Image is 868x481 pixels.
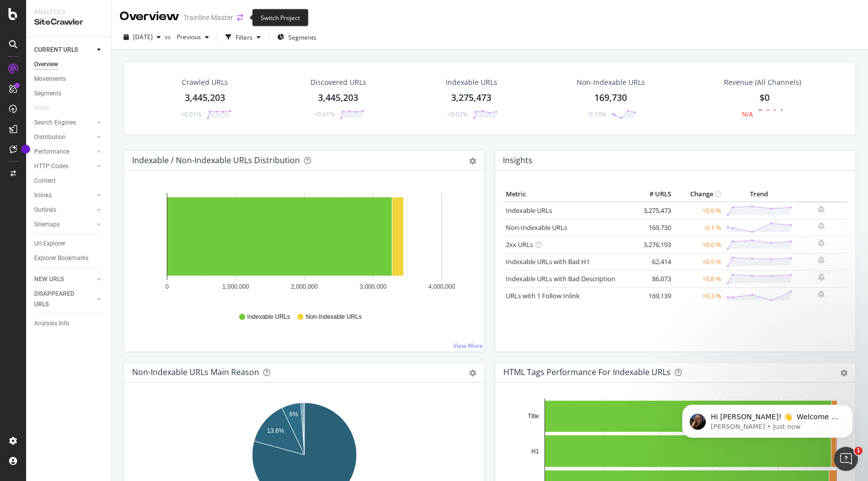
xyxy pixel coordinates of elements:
div: NEW URLS [34,274,64,285]
iframe: Intercom notifications message [667,384,868,454]
div: Switch Project [252,9,308,27]
div: Visits [34,103,49,113]
div: Overview [34,59,58,70]
text: 3,000,000 [360,283,387,290]
div: CURRENT URLS [34,45,78,55]
a: Indexable URLs with Bad Description [506,274,615,283]
td: +0.9 % [674,253,724,270]
td: 3,276,193 [633,236,674,253]
div: 3,445,203 [185,91,225,104]
a: URLs with 1 Follow Inlink [506,291,580,300]
div: Tooltip anchor [21,145,30,154]
a: View More [453,341,483,350]
td: 169,730 [633,219,674,236]
div: gear [840,370,847,377]
span: 2025 Sep. 7th [133,33,153,41]
div: Trainline Master [183,13,233,23]
a: Overview [34,59,104,70]
iframe: Intercom live chat [834,447,858,471]
a: Visits [34,103,59,113]
a: Search Engines [34,117,94,128]
div: 169,730 [594,91,627,104]
button: Previous [173,29,213,45]
div: bell-plus [818,290,825,298]
div: Url Explorer [34,238,65,249]
div: Movements [34,74,66,84]
th: Metric [503,187,633,202]
text: 6% [289,411,298,418]
a: CURRENT URLS [34,45,94,55]
text: 13.6% [267,427,284,434]
button: Filters [222,29,265,45]
a: HTTP Codes [34,161,94,172]
th: # URLS [633,187,674,202]
span: $0 [759,91,770,103]
td: +0.8 % [674,270,724,287]
span: Segments [288,33,316,42]
a: Indexable URLs with Bad H1 [506,257,590,266]
a: Distribution [34,132,94,143]
a: DISAPPEARED URLS [34,289,94,310]
div: +0.01% [181,110,201,118]
div: SiteCrawler [34,17,103,28]
span: Indexable URLs [247,313,290,321]
div: arrow-right-arrow-left [237,14,243,21]
div: N/A [742,110,753,118]
th: Trend [724,187,795,202]
td: +0.0 % [674,202,724,219]
button: [DATE] [120,29,165,45]
a: 2xx URLs [506,240,533,249]
a: Explorer Bookmarks [34,253,104,264]
div: DISAPPEARED URLS [34,289,85,310]
div: +0.01% [314,110,335,118]
div: bell-plus [818,239,825,247]
a: Movements [34,74,104,84]
a: Url Explorer [34,238,104,249]
span: 1 [854,447,862,455]
a: Inlinks [34,190,94,201]
div: Search Engines [34,117,76,128]
text: 1,000,000 [223,283,250,290]
text: 4,000,000 [428,283,456,290]
div: Analysis Info [34,318,69,329]
td: 62,414 [633,253,674,270]
div: 3,445,203 [318,91,358,104]
div: 3,275,473 [451,91,491,104]
div: A chart. [132,187,476,303]
div: Inlinks [34,190,52,201]
text: Title [528,413,539,420]
a: Outlinks [34,205,94,215]
div: Performance [34,147,69,157]
span: vs [165,33,173,41]
div: Non-Indexable URLs Main Reason [132,367,259,377]
div: gear [469,370,476,377]
button: Segments [273,29,320,45]
span: Revenue (All Channels) [724,77,801,87]
a: Indexable URLs [506,206,552,215]
a: Performance [34,147,94,157]
a: Segments [34,88,104,99]
td: 3,275,473 [633,202,674,219]
div: Filters [236,33,253,42]
span: Previous [173,33,201,41]
td: 169,139 [633,287,674,304]
text: H1 [531,448,539,455]
div: Indexable / Non-Indexable URLs Distribution [132,155,300,165]
td: -0.1 % [674,219,724,236]
a: Non-Indexable URLs [506,223,567,232]
div: +0.02% [447,110,468,118]
div: Analytics [34,8,103,17]
div: bell-plus [818,256,825,264]
div: Indexable URLs [446,77,497,87]
div: Crawled URLs [182,77,228,87]
div: Outlinks [34,205,56,215]
div: HTML Tags Performance for Indexable URLs [503,367,671,377]
td: 86,073 [633,270,674,287]
div: Non-Indexable URLs [577,77,645,87]
a: Content [34,176,104,186]
span: Non-Indexable URLs [305,313,361,321]
td: +0.3 % [674,287,724,304]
